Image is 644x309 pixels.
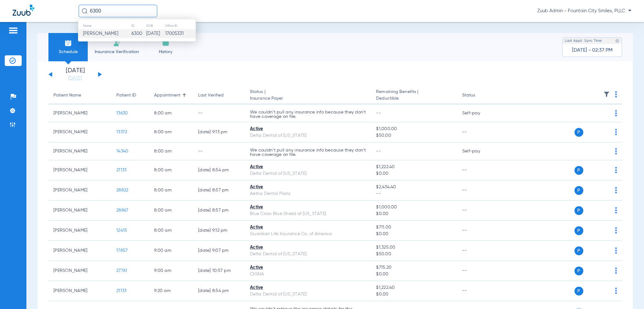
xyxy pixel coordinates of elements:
span: $2,434.40 [376,184,452,190]
img: group-dot-blue.svg [615,227,617,234]
span: [DATE] - 02:37 PM [572,47,613,53]
span: 21133 [116,168,126,172]
td: [PERSON_NAME] [48,122,111,142]
img: group-dot-blue.svg [615,148,617,154]
div: Delta Dental of [US_STATE] [250,291,366,298]
div: Active [250,244,366,251]
td: Self-pay [457,142,500,160]
td: -- [457,180,500,201]
td: -- [457,281,500,301]
td: [PERSON_NAME] [48,160,111,180]
span: Insurance Verification [92,49,141,55]
span: $1,222.40 [376,164,452,170]
td: 8:00 AM [149,180,193,201]
th: Remaining Benefits | [371,87,457,104]
div: Patient Name [53,92,106,99]
td: [DATE] 10:57 PM [193,261,245,281]
div: Delta Dental of [US_STATE] [250,132,366,139]
td: [PERSON_NAME] [48,261,111,281]
span: $50.00 [376,132,452,139]
td: 9:00 AM [149,261,193,281]
span: 28867 [116,208,128,212]
img: filter.svg [603,91,610,97]
div: Active [250,264,366,271]
div: Active [250,224,366,231]
td: 9:00 AM [149,241,193,261]
td: 8:00 AM [149,160,193,180]
span: Zuub Admin - Fountain City Smiles, PLLC [537,8,631,14]
span: -- [376,190,452,197]
img: group-dot-blue.svg [615,110,617,116]
img: Zuub Logo [13,5,34,16]
div: Active [250,164,366,170]
input: Search for patients [79,5,157,17]
div: Patient ID [116,92,136,99]
span: 14340 [116,149,128,153]
td: 8:00 AM [149,142,193,160]
td: 17005331 [165,29,196,38]
div: Active [250,284,366,291]
div: Last Verified [198,92,240,99]
td: -- [457,221,500,241]
div: Appointment [154,92,180,99]
span: History [151,49,180,55]
th: ID [131,22,146,29]
td: [DATE] 9:13 PM [193,122,245,142]
td: -- [457,201,500,221]
span: $0.00 [376,231,452,237]
img: group-dot-blue.svg [615,167,617,173]
td: [DATE] 9:12 PM [193,221,245,241]
span: P [575,287,583,295]
span: P [575,226,583,235]
span: P [575,206,583,215]
div: Patient Name [53,92,81,99]
div: Aetna Dental Plans [250,190,366,197]
td: 8:00 AM [149,104,193,122]
div: Active [250,184,366,190]
p: We couldn’t pull any insurance info because they don’t have coverage on file. [250,110,366,119]
span: $715.20 [376,264,452,271]
td: Self-pay [457,104,500,122]
div: CIGNA [250,271,366,278]
th: DOB [146,22,165,29]
span: $1,325.00 [376,244,452,251]
span: 12415 [116,228,127,233]
img: group-dot-blue.svg [615,129,617,135]
th: Status | [245,87,371,104]
img: Manual Insurance Verification [113,39,121,47]
span: P [575,186,583,195]
td: 6300 [131,29,146,38]
img: hamburger-icon [8,27,18,34]
span: 28822 [116,188,128,192]
img: group-dot-blue.svg [615,91,617,97]
span: $0.00 [376,170,452,177]
img: group-dot-blue.svg [615,247,617,254]
span: $711.00 [376,224,452,231]
td: [DATE] 9:07 PM [193,241,245,261]
a: [DATE] [56,75,94,81]
td: [DATE] 8:57 PM [193,180,245,201]
td: -- [457,122,500,142]
span: $1,000.00 [376,204,452,211]
iframe: Chat Widget [613,279,644,309]
span: $0.00 [376,271,452,278]
td: [DATE] [146,29,165,38]
th: Name [78,22,131,29]
span: Deductible [376,95,452,102]
div: Blue Cross Blue Shield of [US_STATE] [250,211,366,217]
span: P [575,128,583,137]
span: $0.00 [376,291,452,298]
span: -- [376,149,381,153]
td: 9:20 AM [149,281,193,301]
span: -- [376,111,381,115]
div: Delta Dental of [US_STATE] [250,170,366,177]
td: [PERSON_NAME] [48,180,111,201]
img: Schedule [64,39,72,47]
img: group-dot-blue.svg [615,268,617,274]
div: Patient ID [116,92,144,99]
span: P [575,267,583,275]
span: $1,222.40 [376,284,452,291]
td: [DATE] 8:57 PM [193,201,245,221]
span: 27761 [116,268,127,273]
th: Status [457,87,500,104]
